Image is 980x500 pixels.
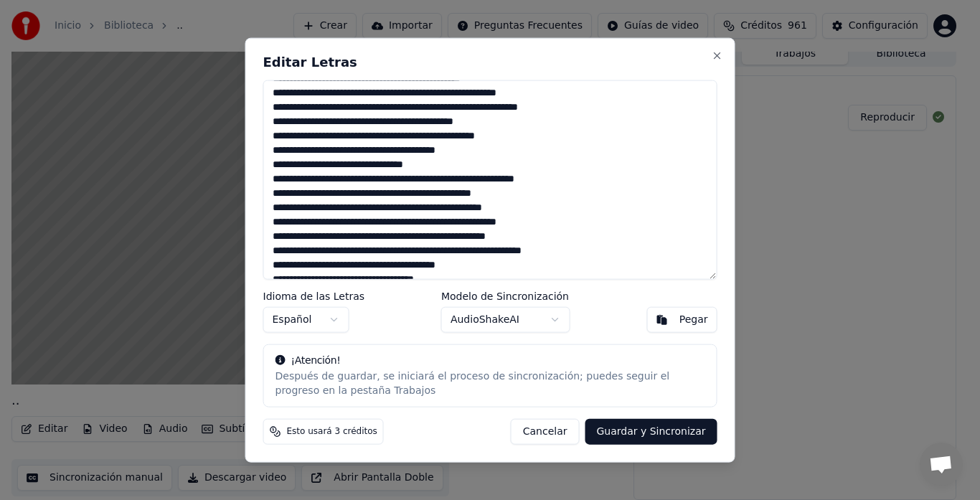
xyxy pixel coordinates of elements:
h2: Editar Letras [263,55,717,68]
button: Cancelar [511,419,580,445]
div: ¡Atención! [275,354,705,368]
label: Modelo de Sincronización [441,291,570,301]
div: Después de guardar, se iniciará el proceso de sincronización; puedes seguir el progreso en la pes... [275,369,705,398]
span: Esto usará 3 créditos [287,426,377,438]
button: Guardar y Sincronizar [585,419,717,445]
label: Idioma de las Letras [263,291,365,301]
button: Pegar [647,307,717,333]
div: Pegar [679,313,708,327]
